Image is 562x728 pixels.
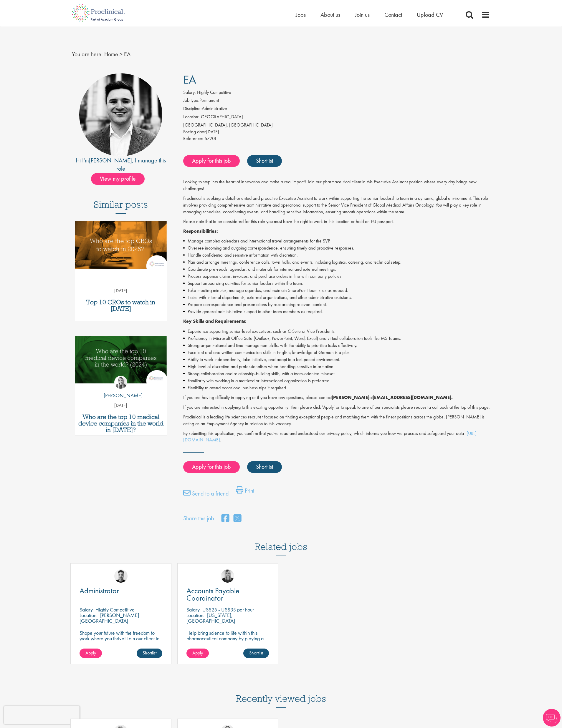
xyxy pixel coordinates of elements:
a: Apply for this job [183,155,240,167]
li: High level of discretion and professionalism when handling sensitive information. [183,363,490,370]
a: Shortlist [137,649,162,658]
span: Jobs [296,11,306,19]
p: If you are interested in applying to this exciting opportunity, then please click 'Apply' or to s... [183,404,490,411]
a: About us [320,11,340,19]
li: Ability to work independently, take initiative, and adapt to a fast-paced environment. [183,356,490,363]
span: Highly Competitive [197,89,231,95]
span: Apply [85,650,96,656]
a: Upload CV [417,11,443,19]
p: [DATE] [75,402,167,409]
a: View my profile [91,174,151,182]
p: Help bring science to life within this pharmaceutical company by playing a key role in their fina... [186,630,269,647]
div: Hi I'm , I manage this role [72,156,170,173]
div: Job description [183,179,490,443]
h3: Similar posts [94,200,148,214]
a: Top 10 CROs to watch in [DATE] [78,299,164,312]
li: Liaise with internal departments, external organizations, and other administrative assistants. [183,294,490,301]
li: Administrative [183,105,490,114]
span: Salary [186,606,200,613]
p: Highly Competitive [95,606,135,613]
span: Accounts Payable Coordinator [186,586,239,603]
div: [DATE] [183,129,490,135]
p: If you are having difficulty in applying or if you have any questions, please contact at [183,394,490,401]
iframe: reCAPTCHA [4,706,80,724]
a: Apply [80,649,102,658]
a: Link to a post [75,221,167,273]
img: Dean Fisher [114,569,128,583]
label: Discipline: [183,105,202,112]
li: [GEOGRAPHIC_DATA] [183,114,490,122]
img: Chatbot [543,709,561,727]
h3: Related jobs [255,527,307,556]
span: Apply [192,650,203,656]
li: Take meeting minutes, manage agendas, and maintain SharePoint team sites as needed. [183,287,490,294]
span: Posting date: [183,129,206,135]
span: Location: [186,612,204,619]
a: Join us [355,11,370,19]
p: Proclinical is seeking a detail-oriented and proactive Executive Assistant to work within support... [183,195,490,215]
label: Reference: [183,135,203,142]
p: [DATE] [75,287,167,294]
p: Looking to step into the heart of innovation and make a real impact? Join our pharmaceutical clie... [183,179,490,192]
span: Location: [80,612,97,619]
a: Send to a friend [183,489,229,501]
p: US$25 - US$35 per hour [202,606,254,613]
p: [PERSON_NAME][GEOGRAPHIC_DATA][PERSON_NAME], [GEOGRAPHIC_DATA] [80,612,139,635]
li: Flexibility to attend occasional business trips if required. [183,384,490,391]
a: Shortlist [243,649,269,658]
li: Oversee incoming and outgoing correspondence, ensuring timely and proactive responses. [183,245,490,252]
p: By submitting this application, you confirm that you've read and understood our privacy policy, w... [183,430,490,444]
a: Who are the top 10 medical device companies in the world in [DATE]? [78,414,164,433]
li: Plan and arrange meetings, conference calls, town halls, and events, including logistics, caterin... [183,259,490,266]
strong: Responsibilities: [183,228,218,234]
li: Strong collaboration and relationship-building skills, with a team-oriented mindset. [183,370,490,377]
strong: [PERSON_NAME] [332,394,369,400]
label: Share this job [183,514,214,523]
li: Permanent [183,97,490,105]
p: [PERSON_NAME] [99,392,143,399]
p: Shape your future with the freedom to work where you thrive! Join our client in a hybrid role tha... [80,630,162,647]
label: Job type: [183,97,199,104]
span: Salary [80,606,93,613]
a: Print [236,486,254,498]
p: Please note that to be considered for this role you must have the right to work in this location ... [183,218,490,225]
img: imeage of recruiter Edward Little [79,73,162,156]
a: Administrator [80,587,162,594]
label: Location: [183,114,199,120]
a: [PERSON_NAME] [89,157,132,164]
p: Proclinical is a leading life sciences recruiter focused on finding exceptional people and matchi... [183,414,490,427]
a: Contact [384,11,402,19]
a: Link to a post [75,336,167,388]
li: Manage complex calendars and international travel arrangements for the SVP. [183,237,490,245]
strong: [EMAIL_ADDRESS][DOMAIN_NAME]. [373,394,453,400]
span: View my profile [91,173,145,185]
a: [URL][DOMAIN_NAME] [183,430,477,443]
span: > [120,50,123,58]
li: Excellent oral and written communication skills in English; knowledge of German is a plus. [183,349,490,356]
span: You are here: [72,50,103,58]
li: Prepare correspondence and presentations by researching relevant content. [183,301,490,308]
a: breadcrumb link [104,50,118,58]
span: Administrator [80,586,119,596]
li: Strong organizational and time management skills, with the ability to prioritize tasks effectively. [183,342,490,349]
span: EA [124,50,130,58]
img: Top 10 CROs 2025 | Proclinical [75,221,167,269]
img: Janelle Jones [221,569,234,583]
a: share on twitter [234,512,241,525]
span: EA [183,72,196,87]
li: Support onboarding activities for senior leaders within the team. [183,280,490,287]
a: Accounts Payable Coordinator [186,587,269,602]
h3: Recently viewed jobs [236,679,326,708]
li: Handle confidential and sensitive information with discretion. [183,252,490,259]
img: Hannah Burke [114,376,127,389]
li: Provide general administrative support to other team members as required. [183,308,490,315]
label: Salary: [183,89,196,96]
